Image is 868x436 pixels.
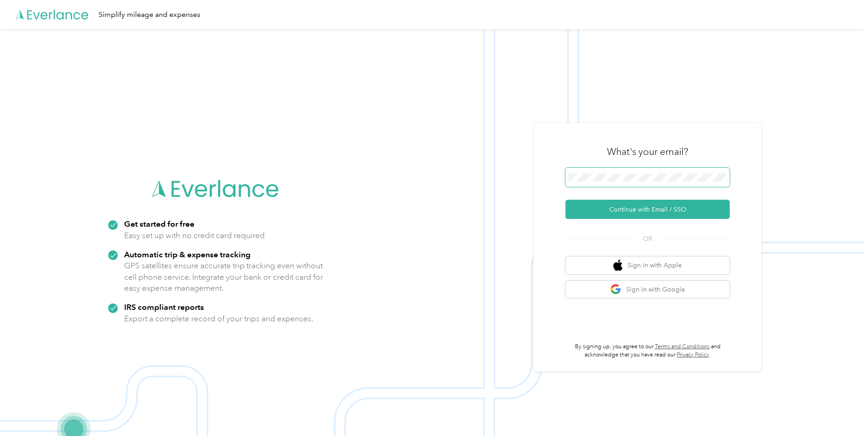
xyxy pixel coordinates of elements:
p: Easy set up with no credit card required [124,230,265,241]
a: Terms and Conditions [655,343,710,350]
h3: What's your email? [607,145,688,158]
button: google logoSign in with Google [565,281,730,298]
button: apple logoSign in with Apple [565,256,730,274]
div: Simplify mileage and expenses [99,9,200,21]
img: apple logo [613,260,622,271]
strong: IRS compliant reports [124,302,204,312]
button: Continue with Email / SSO [565,200,730,219]
strong: Automatic trip & expense tracking [124,250,251,259]
p: Export a complete record of your trips and expenses. [124,313,313,324]
span: OR [632,234,664,244]
img: google logo [610,284,622,295]
strong: Get started for free [124,219,194,229]
a: Privacy Policy [677,351,709,358]
p: GPS satellites ensure accurate trip tracking even without cell phone service. Integrate your bank... [124,260,324,294]
p: By signing up, you agree to our and acknowledge that you have read our . [565,343,730,359]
